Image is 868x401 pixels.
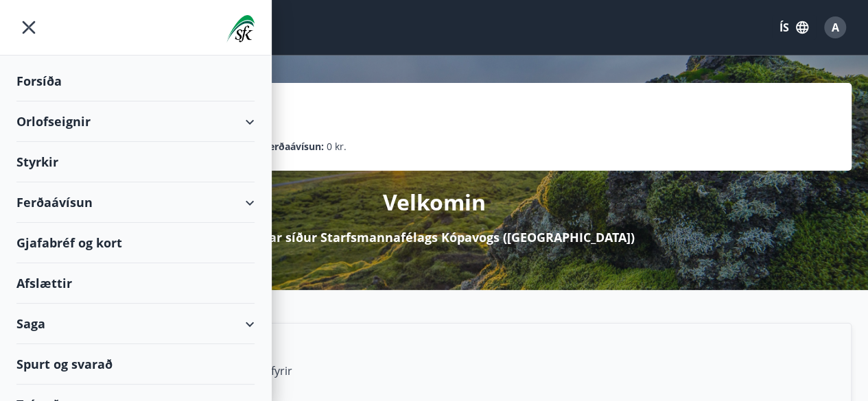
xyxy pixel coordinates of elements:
button: ÍS [772,15,816,40]
div: Forsíða [16,61,255,101]
div: Gjafabréf og kort [16,223,255,263]
p: Ferðaávísun : [263,139,324,154]
img: union_logo [226,15,255,42]
button: A [819,11,852,44]
div: Styrkir [16,142,255,182]
button: menu [16,15,41,40]
div: Spurt og svarað [16,344,255,385]
div: Ferðaávísun [16,182,255,223]
p: á Mínar síður Starfsmannafélags Kópavogs ([GEOGRAPHIC_DATA]) [234,228,635,246]
span: 0 kr. [327,139,347,154]
div: Orlofseignir [16,101,255,142]
div: Saga [16,304,255,344]
p: Velkomin [383,187,486,217]
div: Afslættir [16,263,255,304]
span: A [832,20,839,35]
